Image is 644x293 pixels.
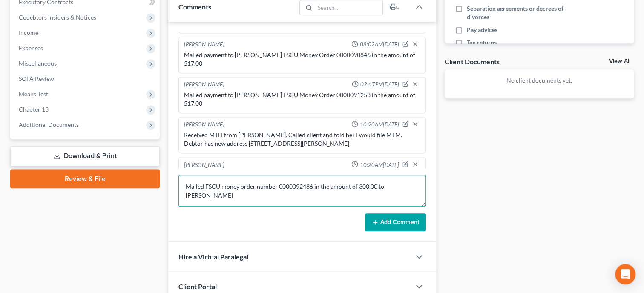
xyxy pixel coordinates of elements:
[184,51,420,68] div: Mailed payment to [PERSON_NAME] FSCU Money Order 0000090846 in the amount of 517.00
[19,44,43,52] span: Expenses
[19,60,57,67] span: Miscellaneous
[365,213,426,231] button: Add Comment
[19,14,96,21] span: Codebtors Insiders & Notices
[360,40,399,49] span: 08:02AM[DATE]
[451,76,627,85] p: No client documents yet.
[184,131,420,148] div: Received MTD from [PERSON_NAME]. Called client and told her I would file MTM. Debtor has new addr...
[360,161,399,169] span: 10:20AM[DATE]
[178,282,217,290] span: Client Portal
[467,26,497,34] span: Pay advices
[178,3,211,11] span: Comments
[315,0,383,15] input: Search...
[445,57,499,66] div: Client Documents
[19,75,54,82] span: SOFA Review
[10,169,160,188] a: Review & File
[615,264,635,284] div: Open Intercom Messenger
[184,91,420,108] div: Mailed payment to [PERSON_NAME] FSCU Money Order 0000091253 in the amount of 517.00
[178,253,248,261] span: Hire a Virtual Paralegal
[10,146,160,166] a: Download & Print
[12,71,160,86] a: SOFA Review
[184,121,224,129] div: [PERSON_NAME]
[19,106,49,113] span: Chapter 13
[467,38,497,47] span: Tax returns
[19,121,79,128] span: Additional Documents
[360,80,399,89] span: 02:47PM[DATE]
[184,161,224,169] div: [PERSON_NAME]
[609,58,630,64] a: View All
[467,4,579,21] span: Separation agreements or decrees of divorces
[19,29,38,36] span: Income
[184,80,224,89] div: [PERSON_NAME]
[360,121,399,129] span: 10:20AM[DATE]
[19,90,48,98] span: Means Test
[184,40,224,49] div: [PERSON_NAME]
